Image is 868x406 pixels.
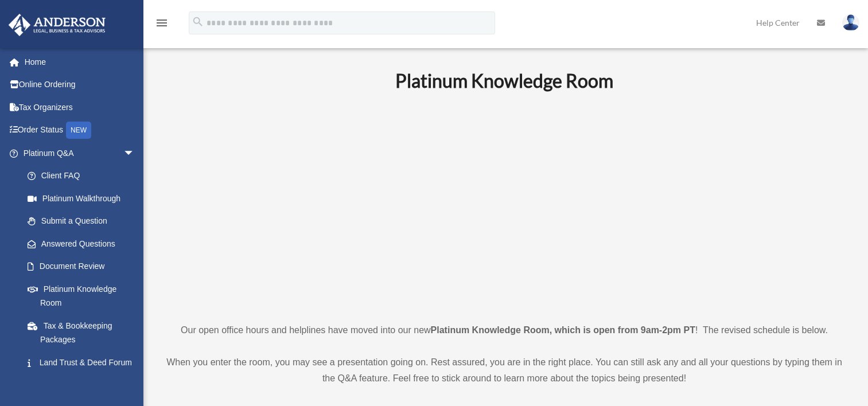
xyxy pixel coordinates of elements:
a: Submit a Question [16,210,152,233]
iframe: 231110_Toby_KnowledgeRoom [332,107,676,301]
img: User Pic [842,14,859,31]
i: search [192,15,204,28]
a: Online Ordering [8,73,152,96]
a: Tax Organizers [8,96,152,119]
a: Home [8,50,152,73]
a: Platinum Q&Aarrow_drop_down [8,142,152,165]
a: Order StatusNEW [8,119,152,142]
a: Platinum Knowledge Room [16,278,146,314]
p: When you enter the room, you may see a presentation going on. Rest assured, you are in the right ... [164,354,845,387]
div: NEW [66,122,91,139]
strong: Platinum Knowledge Room, which is open from 9am-2pm PT [431,325,695,335]
a: Answered Questions [16,232,152,255]
a: Platinum Walkthrough [16,187,152,210]
a: Document Review [16,255,152,278]
p: Our open office hours and helplines have moved into our new ! The revised schedule is below. [164,322,845,338]
a: menu [155,20,169,30]
a: Tax & Bookkeeping Packages [16,314,152,351]
i: menu [155,16,169,30]
b: Platinum Knowledge Room [395,69,613,92]
a: Land Trust & Deed Forum [16,351,152,374]
span: arrow_drop_down [123,142,146,165]
img: Anderson Advisors Platinum Portal [5,14,109,36]
a: Client FAQ [16,165,152,188]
